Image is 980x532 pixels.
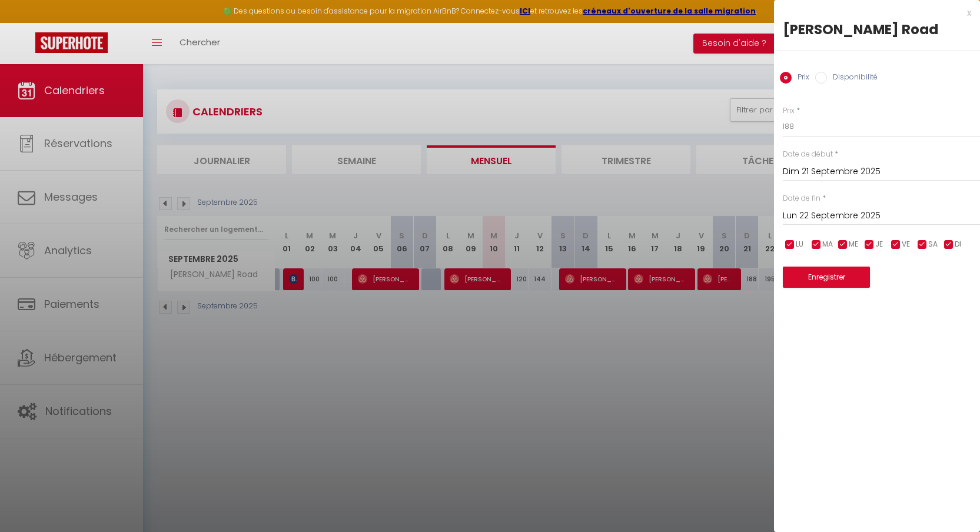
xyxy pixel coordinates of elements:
[783,20,971,39] div: [PERSON_NAME] Road
[783,149,833,160] label: Date de début
[783,193,820,204] label: Date de fin
[849,239,858,250] span: ME
[796,239,803,250] span: LU
[783,105,795,117] label: Prix
[875,239,883,250] span: JE
[902,239,910,250] span: VE
[930,479,971,523] iframe: Chat
[774,6,971,20] div: x
[792,72,809,85] label: Prix
[827,72,878,85] label: Disponibilité
[822,239,833,250] span: MA
[928,239,938,250] span: SA
[783,267,870,288] button: Enregistrer
[9,5,45,40] button: Ouvrir le widget de chat LiveChat
[955,239,961,250] span: DI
